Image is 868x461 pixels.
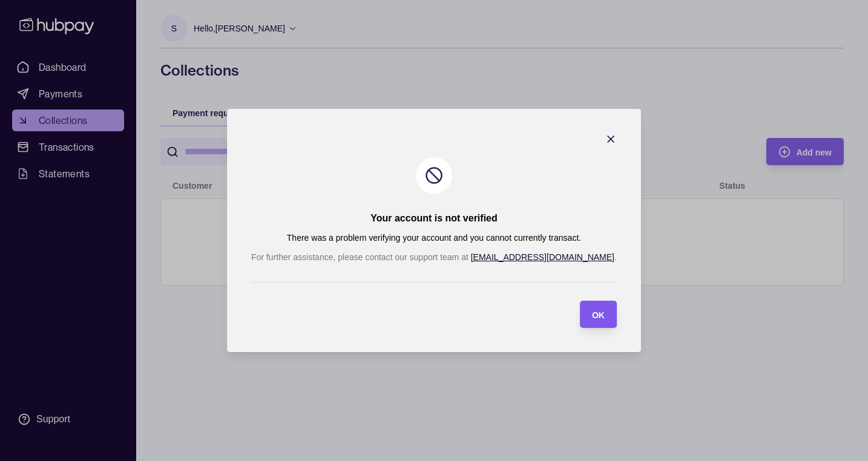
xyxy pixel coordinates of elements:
[370,212,498,225] h2: Your account is not verified
[471,252,614,262] a: [EMAIL_ADDRESS][DOMAIN_NAME]
[592,310,605,320] span: OK
[287,231,581,244] p: There was a problem verifying your account and you cannot currently transact.
[580,301,617,328] button: OK
[251,250,617,264] p: For further assistance, please contact our support team at .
